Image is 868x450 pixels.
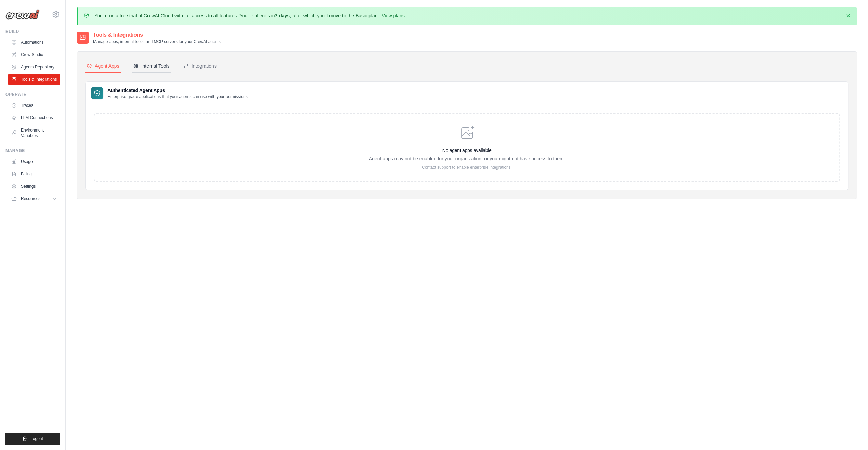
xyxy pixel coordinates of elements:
[182,60,218,73] button: Integrations
[133,63,170,70] div: Internal Tools
[8,125,60,141] a: Environment Variables
[8,193,60,204] button: Resources
[93,39,221,45] p: Manage apps, internal tools, and MCP servers for your CrewAI agents
[8,37,60,48] a: Automations
[8,156,60,167] a: Usage
[30,436,43,441] span: Logout
[275,13,290,18] strong: 7 days
[5,433,60,445] button: Logout
[8,168,60,179] a: Billing
[107,94,248,99] p: Enterprise-grade applications that your agents can use with your permissions
[85,60,121,73] button: Agent Apps
[107,87,248,94] h3: Authenticated Agent Apps
[8,74,60,85] a: Tools & Integrations
[5,9,40,20] img: Logo
[87,63,119,70] div: Agent Apps
[132,60,171,73] button: Internal Tools
[183,63,217,70] div: Integrations
[8,112,60,123] a: LLM Connections
[8,100,60,111] a: Traces
[5,29,60,34] div: Build
[93,31,221,39] h2: Tools & Integrations
[369,147,565,154] h3: No agent apps available
[5,92,60,97] div: Operate
[369,165,565,170] p: Contact support to enable enterprise integrations.
[8,181,60,192] a: Settings
[5,148,60,153] div: Manage
[94,12,406,19] p: You're on a free trial of CrewAI Cloud with full access to all features. Your trial ends in , aft...
[21,196,40,201] span: Resources
[369,155,565,162] p: Agent apps may not be enabled for your organization, or you might not have access to them.
[8,49,60,60] a: Crew Studio
[381,13,404,18] a: View plans
[8,62,60,73] a: Agents Repository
